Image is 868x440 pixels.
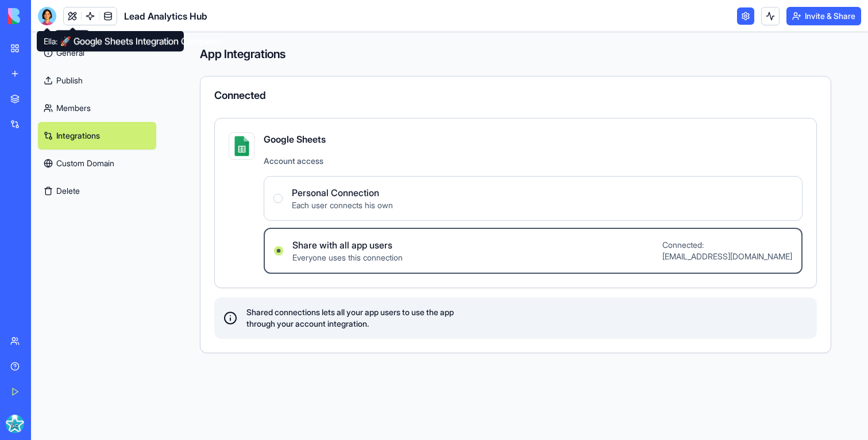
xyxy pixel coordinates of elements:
span: Lead Analytics Hub [124,9,207,23]
img: googlesheets [232,136,252,156]
h4: App Integrations [200,46,831,62]
span: Shared connections lets all your app users to use the app through your account integration. [246,307,454,330]
a: General [38,39,156,67]
span: Each user connects his own [292,200,393,211]
button: Delete [38,177,156,205]
a: Integrations [38,122,156,150]
span: Personal Connection [292,186,393,200]
span: Share with all app users [292,238,403,252]
button: Share with all app usersEveryone uses this connectionConnected:[EMAIL_ADDRESS][DOMAIN_NAME] [274,246,283,255]
button: Personal ConnectionEach user connects his own [273,194,283,203]
a: Members [38,94,156,122]
div: Design [55,30,90,47]
span: Connected: [EMAIL_ADDRESS][DOMAIN_NAME] [662,239,792,262]
span: Everyone uses this connection [292,252,403,263]
img: logo [8,8,79,24]
span: Account access [264,155,803,167]
a: Publish [38,67,156,94]
img: ACg8ocIInin2p6pcjON7snjoCg-HMTItrRaEI8bAy78i330DTAFXXnte=s96-c [6,415,24,433]
div: Connected [214,90,817,101]
span: Google Sheets [264,132,803,146]
button: Invite & Share [786,7,861,25]
a: Custom Domain [38,150,156,177]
